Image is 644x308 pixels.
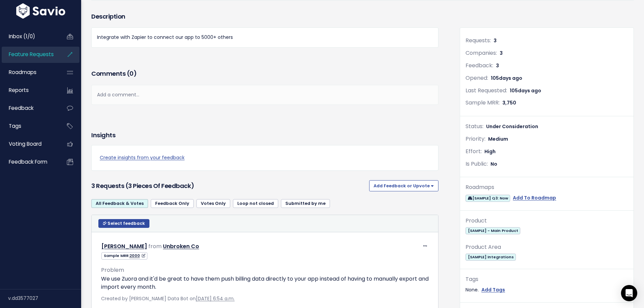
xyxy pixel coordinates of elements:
[466,74,488,82] span: Opened:
[148,242,162,250] span: from
[196,295,235,302] a: [DATE] 6:54 a.m.
[2,82,56,98] a: Reports
[2,65,56,80] a: Roadmaps
[101,252,147,259] span: Sample MRR:
[163,242,199,250] a: Unbroken Co
[8,289,81,307] div: v.dd3577027
[466,254,516,261] span: [SAMPLE] Integrations
[518,87,541,94] span: days ago
[513,194,556,202] a: Add To Roadmap
[484,148,496,155] span: High
[466,216,628,226] div: Product
[466,122,483,130] span: Status:
[486,123,538,130] span: Under Consideration
[9,87,29,94] span: Reports
[9,104,33,112] span: Feedback
[466,194,510,202] a: [SAMPLE] Q3: Now
[466,87,507,94] span: Last Requested:
[91,131,115,140] h3: Insights
[91,12,438,21] h3: Description
[499,75,522,81] span: days ago
[100,153,430,162] a: Create insights from your feedback
[2,118,56,134] a: Tags
[91,85,438,105] div: Add a comment...
[9,140,42,147] span: Voting Board
[502,99,516,106] span: 3,750
[466,227,520,234] span: [SAMPLE] - Main Product
[2,47,56,62] a: Feature Requests
[466,37,491,44] span: Requests:
[151,199,194,208] a: Feedback Only
[466,147,482,155] span: Effort:
[510,87,541,94] span: 105
[466,135,485,143] span: Priority:
[196,199,230,208] a: Votes Only
[129,253,145,258] a: 2000
[9,51,54,58] span: Feature Requests
[466,195,510,202] span: [SAMPLE] Q3: Now
[91,69,438,78] h3: Comments ( )
[233,199,278,208] a: Loop not closed
[466,275,628,284] div: Tags
[101,266,124,274] span: Problem
[466,49,497,57] span: Companies:
[369,180,438,191] button: Add Feedback or Upvote
[108,220,145,226] span: Select feedback
[466,183,628,192] div: Roadmaps
[500,50,503,56] span: 3
[466,62,493,69] span: Feedback:
[466,160,488,168] span: Is Public:
[494,37,497,44] span: 3
[15,3,67,19] img: logo-white.9d6f32f41409.svg
[2,136,56,152] a: Voting Board
[2,100,56,116] a: Feedback
[466,99,500,106] span: Sample MRR:
[481,286,505,294] a: Add Tags
[488,136,508,142] span: Medium
[281,199,330,208] a: Submitted by me
[2,29,56,44] a: Inbox (1/0)
[9,158,47,165] span: Feedback form
[97,33,433,42] p: Integrate with Zapier to connect our app to 5000+ others
[466,286,628,294] div: None.
[466,242,628,252] div: Product Area
[621,285,637,301] div: Open Intercom Messenger
[9,33,35,40] span: Inbox (1/0)
[101,295,235,302] span: Created by [PERSON_NAME] Data Bot on
[98,219,149,228] button: Select feedback
[101,242,147,250] a: [PERSON_NAME]
[91,181,366,191] h3: 3 Requests (3 pieces of Feedback)
[129,69,134,78] span: 0
[101,275,429,291] p: We use Zuora and it'd be great to have them push billing data directly to your app instead of hav...
[9,122,21,129] span: Tags
[91,199,148,208] a: All Feedback & Votes
[2,154,56,170] a: Feedback form
[9,69,37,76] span: Roadmaps
[496,62,499,69] span: 3
[491,161,497,167] span: No
[491,75,522,81] span: 105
